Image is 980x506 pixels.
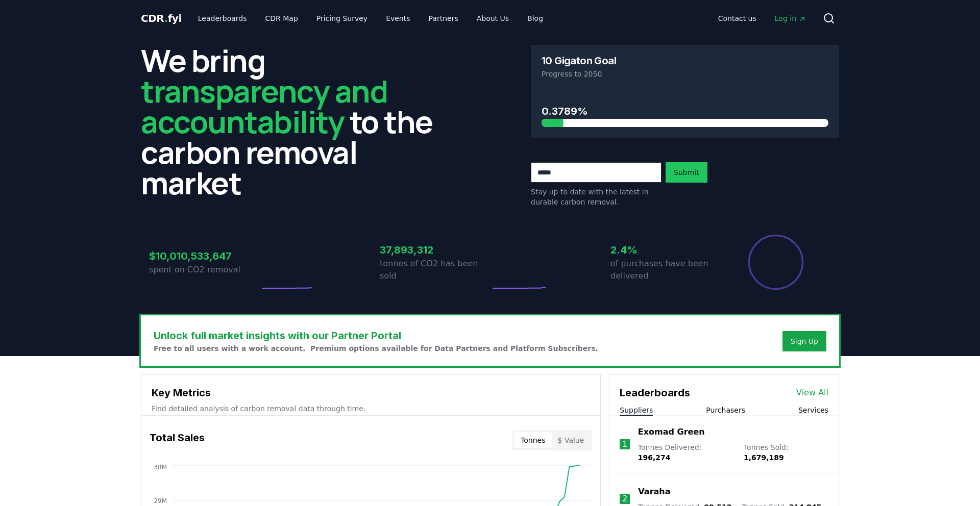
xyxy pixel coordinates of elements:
button: Sign Up [782,331,826,351]
span: . [164,12,168,24]
button: Suppliers [620,405,653,415]
button: Services [798,405,828,415]
span: 1,679,189 [744,453,784,462]
a: Events [378,9,418,28]
span: transparency and accountability [141,70,387,142]
a: Blog [519,9,551,28]
a: Pricing Survey [308,9,376,28]
p: Tonnes Sold : [744,442,828,463]
span: Log in [775,13,806,23]
button: Submit [666,162,707,183]
a: Log in [767,9,815,28]
p: Tonnes Delivered : [638,442,733,463]
nav: Main [190,9,551,28]
a: About Us [469,9,517,28]
p: Stay up to date with the latest in durable carbon removal. [531,187,661,207]
a: CDR.fyi [141,11,182,26]
span: CDR fyi [141,12,182,24]
h3: 2.4% [610,242,721,258]
p: Free to all users with a work account. Premium options available for Data Partners and Platform S... [154,343,598,353]
p: Find detailed analysis of carbon removal data through time. [152,403,590,414]
a: Contact us [710,9,765,28]
span: 196,274 [638,453,671,462]
button: Purchasers [706,405,745,415]
a: Partners [421,9,467,28]
h3: 37,893,312 [380,242,490,258]
a: Leaderboards [190,9,255,28]
p: spent on CO2 removal [149,264,259,276]
h3: Total Sales [150,430,205,450]
button: $ Value [552,432,591,448]
h3: 0.3789% [542,104,828,119]
a: Varaha [638,486,670,498]
button: Tonnes [514,432,551,448]
h3: Unlock full market insights with our Partner Portal [154,328,598,343]
a: CDR Map [257,9,306,28]
tspan: 38M [154,464,167,471]
a: Sign Up [791,336,818,346]
nav: Main [710,9,815,28]
p: Progress to 2050 [542,69,828,79]
p: 2 [622,493,627,505]
a: View All [796,387,828,399]
p: 1 [622,438,627,450]
p: tonnes of CO2 has been sold [380,258,490,282]
h3: 10 Gigaton Goal [542,56,616,66]
h3: $10,010,533,647 [149,248,259,264]
p: of purchases have been delivered [610,258,721,282]
h3: Key Metrics [152,385,590,400]
a: Exomad Green [638,426,705,438]
div: Percentage of sales delivered [747,234,804,291]
h3: Leaderboards [620,385,690,400]
h2: We bring to the carbon removal market [141,45,449,198]
tspan: 29M [154,497,167,504]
